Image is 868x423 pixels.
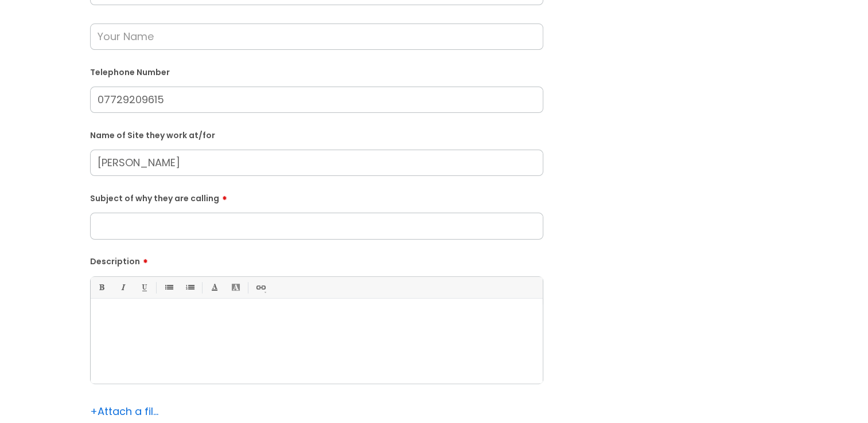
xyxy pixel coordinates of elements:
a: Italic (Ctrl-I) [115,280,130,295]
div: Attach a file [90,402,159,421]
a: Link [253,280,267,295]
a: Underline(Ctrl-U) [137,280,151,295]
label: Subject of why they are calling [90,190,543,203]
a: Bold (Ctrl-B) [94,280,108,295]
label: Telephone Number [90,65,543,77]
a: • Unordered List (Ctrl-Shift-7) [161,280,176,295]
label: Name of Site they work at/for [90,128,543,140]
a: 1. Ordered List (Ctrl-Shift-8) [182,280,197,295]
input: Your Name [90,23,543,50]
a: Back Color [228,280,243,295]
label: Description [90,253,543,267]
a: Font Color [207,280,221,295]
